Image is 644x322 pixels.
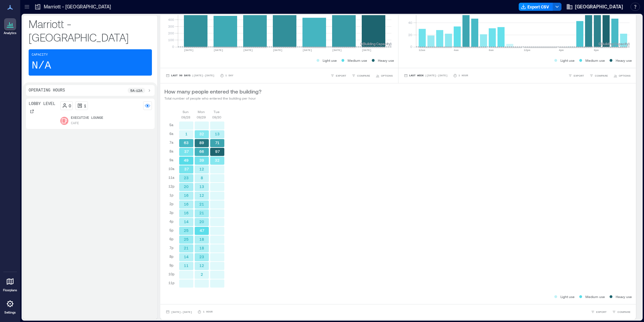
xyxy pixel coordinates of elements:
text: 11 [184,263,189,268]
button: OPTIONS [612,72,632,79]
a: Analytics [2,16,19,37]
p: Sun [183,109,189,114]
text: 18 [199,237,204,241]
span: [DATE] - [DATE] [171,311,192,314]
text: 47 [200,228,204,233]
p: 12p [168,184,174,189]
p: How many people entered the building? [164,87,261,96]
tspan: 100 [168,38,174,42]
span: EXPORT [574,74,584,78]
text: 12am [419,49,425,52]
text: 23 [184,176,189,180]
button: Last Week |[DATE]-[DATE] [402,72,449,79]
text: 21 [184,246,189,250]
p: 9a [169,157,173,163]
p: 9p [169,263,173,268]
span: EXPORT [596,310,607,314]
text: 14 [184,254,189,259]
button: Export CSV [519,3,553,11]
p: N/A [32,59,51,73]
text: 20 [184,184,189,189]
span: COMPARE [595,74,608,78]
p: 10a [168,166,174,171]
p: Light use [560,294,575,299]
text: 8am [489,49,494,52]
p: Lobby Level [29,101,55,107]
text: 23 [199,254,204,259]
text: 13 [215,132,220,136]
text: 20 [199,219,204,224]
p: 7a [169,140,173,145]
tspan: 400 [168,18,174,22]
button: COMPARE [350,72,372,79]
text: [DATE] [243,49,253,52]
text: 8 [201,176,203,180]
text: 21 [199,202,204,206]
text: 4pm [559,49,564,52]
text: 71 [215,140,220,145]
text: 13 [199,184,204,189]
p: Capacity [32,52,48,58]
span: COMPARE [617,310,631,314]
p: 09/30 [212,114,221,120]
button: OPTIONS [374,72,394,79]
text: [DATE] [362,49,372,52]
p: 1 Hour [458,74,468,78]
p: Heavy use [616,294,632,299]
p: 09/28 [181,114,190,120]
p: Heavy use [378,58,394,63]
p: 1p [169,192,173,198]
text: 66 [199,149,204,154]
text: 12 [199,193,204,197]
text: 39 [199,158,204,162]
tspan: 20 [408,33,412,37]
text: 16 [184,202,189,206]
text: 25 [184,237,189,241]
p: 11p [168,280,174,286]
text: 21 [199,211,204,215]
p: Medium use [585,294,605,299]
text: 14 [184,219,189,224]
button: EXPORT [329,72,348,79]
p: Tue [214,109,220,114]
p: 5a - 12a [130,88,142,93]
text: 16 [184,211,189,215]
text: 1 [185,132,188,136]
p: 1 Hour [203,310,213,314]
text: 8pm [594,49,599,52]
text: 12 [199,167,204,171]
p: Operating Hours [29,88,65,93]
text: 37 [184,167,189,171]
p: 4p [169,219,173,224]
p: 1 [84,103,86,108]
text: 16 [184,193,189,197]
p: 5a [169,122,173,128]
p: 3p [169,210,173,215]
button: EXPORT [567,72,585,79]
p: Settings [4,311,16,315]
p: Total number of people who entered the building per hour [164,96,261,101]
text: [DATE] [184,49,194,52]
tspan: 0 [410,45,412,49]
span: OPTIONS [619,74,631,78]
p: 2p [169,201,173,207]
text: 25 [184,228,189,233]
tspan: 200 [168,31,174,35]
text: 32 [215,158,220,162]
p: Executive Lounge [71,115,103,121]
button: Last 90 Days |[DATE]-[DATE] [164,72,216,79]
p: 6a [169,131,173,136]
p: 8p [169,254,173,259]
tspan: 40 [408,21,412,25]
p: Light use [560,58,575,63]
button: COMPARE [588,72,609,79]
span: [GEOGRAPHIC_DATA] [575,3,623,10]
tspan: 0 [172,45,174,49]
span: OPTIONS [381,74,393,78]
a: Floorplans [1,273,19,294]
tspan: 300 [168,24,174,28]
p: Analytics [4,31,17,35]
p: Marriott - [GEOGRAPHIC_DATA] [29,17,152,44]
text: 18 [199,246,204,250]
text: [DATE] [332,49,342,52]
